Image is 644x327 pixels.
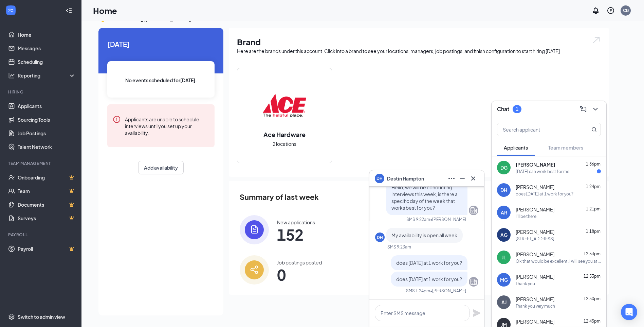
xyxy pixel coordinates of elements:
[277,219,315,226] div: New applications
[430,217,466,222] span: • [PERSON_NAME]
[591,127,597,132] svg: MagnifyingGlass
[586,161,601,167] span: 1:36pm
[406,217,430,222] div: SMS 9:22am
[18,41,76,55] a: Messages
[500,187,507,193] div: DH
[621,304,637,320] div: Open Intercom Messenger
[457,173,468,184] button: Minimize
[387,175,424,182] span: Destin Hampton
[516,258,601,264] div: Ok that would be excellent. I will see you at 10 am at ace on [GEOGRAPHIC_DATA][PERSON_NAME]?
[500,276,508,283] div: MG
[277,228,315,241] span: 152
[237,48,601,54] div: Here are the brands under this account. Click into a brand to see your locations, managers, job p...
[501,209,507,216] div: AR
[430,288,466,294] span: • [PERSON_NAME]
[516,161,555,168] span: [PERSON_NAME]
[18,55,76,69] a: Scheduling
[447,174,456,183] svg: Ellipses
[516,303,555,309] div: Thank you very much
[607,6,615,15] svg: QuestionInfo
[586,206,601,211] span: 1:21pm
[377,235,383,240] div: DH
[500,164,508,171] div: DG
[592,6,600,15] svg: Notifications
[500,231,508,238] div: AG
[584,319,601,324] span: 12:45pm
[516,236,554,242] div: [STREET_ADDRESS]
[277,259,322,266] div: Job postings posted
[18,313,65,320] div: Switch to admin view
[516,228,554,235] span: [PERSON_NAME]
[237,36,601,48] h1: Brand
[497,105,509,113] h3: Chat
[592,36,601,44] img: open.6027fd2a22e1237b5b06.svg
[516,273,554,280] span: [PERSON_NAME]
[18,72,76,79] div: Reporting
[586,229,601,234] span: 1:18pm
[548,144,583,151] span: Team members
[18,184,76,198] a: TeamCrown
[470,278,478,286] svg: Company
[584,274,601,279] span: 12:53pm
[468,173,479,184] button: Cross
[8,160,74,166] div: Team Management
[470,206,478,214] svg: Company
[18,171,76,184] a: OnboardingCrown
[501,299,507,306] div: AJ
[396,276,462,282] span: does [DATE] at 1 work for you?
[516,206,554,213] span: [PERSON_NAME]
[497,123,578,136] input: Search applicant
[240,215,269,244] img: icon
[18,28,76,41] a: Home
[516,184,554,190] span: [PERSON_NAME]
[107,39,215,49] span: [DATE]
[125,115,209,136] div: Applicants are unable to schedule interviews until you set up your availability.
[7,7,14,14] svg: WorkstreamLogo
[458,174,466,183] svg: Minimize
[623,7,629,13] div: CB
[18,99,76,113] a: Applicants
[473,309,481,317] svg: Plane
[18,211,76,225] a: SurveysCrown
[8,232,74,238] div: Payroll
[516,318,554,325] span: [PERSON_NAME]
[578,104,589,115] button: ComposeMessage
[138,161,184,174] button: Add availability
[66,7,72,14] svg: Collapse
[502,254,506,261] div: JL
[18,140,76,154] a: Talent Network
[516,106,518,112] div: 1
[18,242,76,256] a: PayrollCrown
[125,76,197,84] span: No events scheduled for [DATE] .
[584,296,601,301] span: 12:50pm
[387,244,411,250] div: SMS 9:23am
[18,126,76,140] a: Job Postings
[584,251,601,256] span: 12:53pm
[396,260,462,266] span: does [DATE] at 1 work for you?
[406,288,430,294] div: SMS 1:24pm
[446,173,457,184] button: Ellipses
[8,89,74,95] div: Hiring
[579,105,587,113] svg: ComposeMessage
[240,255,269,285] img: icon
[391,232,457,238] span: My availability is open all week
[516,296,554,303] span: [PERSON_NAME]
[591,105,600,113] svg: ChevronDown
[257,130,312,139] h2: Ace Hardware
[113,115,121,123] svg: Error
[8,72,15,79] svg: Analysis
[516,191,573,197] div: does [DATE] at 1 work for you?
[516,281,535,287] div: Thank you
[504,144,528,151] span: Applicants
[516,169,569,174] div: [DATE] can work best for me
[18,198,76,211] a: DocumentsCrown
[516,251,554,258] span: [PERSON_NAME]
[263,84,306,127] img: Ace Hardware
[273,140,296,148] span: 2 locations
[18,113,76,126] a: Sourcing Tools
[277,269,322,281] span: 0
[93,5,117,16] h1: Home
[516,213,536,219] div: I'll be there
[469,174,477,183] svg: Cross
